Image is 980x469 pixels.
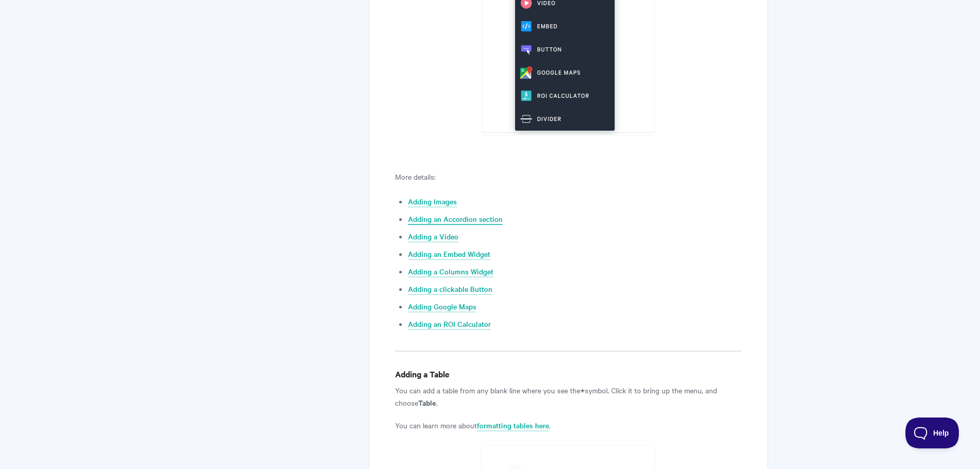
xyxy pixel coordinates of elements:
a: Adding a Columns Widget [408,266,493,277]
p: You can add a table from any blank line where you see the symbol. Click it to bring up the menu, ... [395,384,741,409]
p: More details: [395,170,741,183]
a: Adding a Video [408,231,458,242]
strong: Table [418,397,436,408]
a: Adding an Accordion section [408,214,503,225]
a: formatting tables here [477,420,549,431]
a: Adding Google Maps [408,301,476,312]
a: Adding a clickable Button [408,284,492,295]
h4: Adding a Table [395,368,741,380]
strong: + [580,385,585,395]
a: Adding an ROI Calculator [408,319,491,330]
iframe: Toggle Customer Support [905,418,959,448]
p: You can learn more about . [395,419,741,431]
a: Adding an Embed Widget [408,249,490,260]
a: Adding Images [408,196,457,207]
